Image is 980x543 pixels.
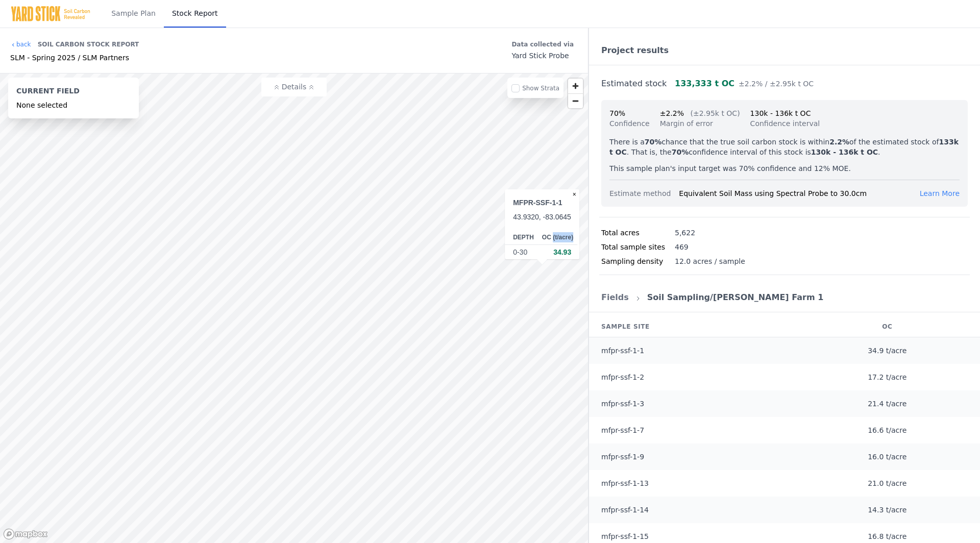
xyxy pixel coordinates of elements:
div: Total sample sites [601,242,675,252]
div: Sampling density [601,256,675,266]
span: 70% [609,109,625,117]
p: This sample plan's input target was 70% confidence and 12% MOE. [609,163,960,174]
div: 469 [675,242,689,252]
div: Data collected via [511,38,574,51]
strong: 70% [672,148,689,156]
div: Confidence interval [750,118,820,129]
div: Equivalent Soil Mass using Spectral Probe to 30.0cm [679,188,919,199]
button: Close popup [570,189,579,200]
td: 0-30 [505,245,538,260]
div: Estimate method [609,188,679,199]
div: 5,622 [675,228,695,238]
a: mfpr-ssf-1-3 [601,400,644,408]
p: There is a chance that the true soil carbon stock is within of the estimated stock of . That is, ... [609,137,960,157]
td: 34.93 [538,245,577,260]
a: mfpr-ssf-1-1 [601,347,644,355]
a: Project results [601,45,669,55]
div: 12.0 acres / sample [675,256,745,266]
div: mfpr-ssf-1-1 [513,198,571,208]
a: mfpr-ssf-1-13 [601,479,649,487]
th: Sample Site [589,316,795,337]
div: Margin of error [660,118,740,129]
div: 133,333 t OC [675,78,814,90]
span: 130k - 136k t OC [750,109,811,117]
div: Current Field [16,86,131,100]
button: Zoom in [568,79,583,93]
div: Total acres [601,228,675,238]
div: Soil Carbon Stock Report [38,36,139,53]
button: Details [261,78,327,96]
label: Show Strata [522,85,559,92]
strong: 133k t OC [609,138,959,156]
a: mfpr-ssf-1-14 [601,506,649,514]
a: mfpr-ssf-1-2 [601,373,644,381]
div: Soil Sampling/[PERSON_NAME] Farm 1 [647,291,824,304]
a: Mapbox logo [3,528,48,540]
a: mfpr-ssf-1-9 [601,453,644,461]
div: 43.9320, -83.0645 [513,212,571,222]
a: mfpr-ssf-1-15 [601,532,649,540]
div: None selected [16,100,131,110]
span: (±2.95k t OC) [690,109,740,117]
img: Yard Stick Logo [10,6,91,22]
span: ±2.2% / ±2.95k t OC [739,80,814,88]
a: Estimated stock [601,79,667,88]
span: ±2.2% [660,109,684,117]
div: Confidence [609,118,650,129]
a: back [10,40,31,48]
a: mfpr-ssf-1-7 [601,426,644,434]
span: Learn More [920,189,960,198]
strong: 2.2% [829,138,849,146]
strong: 130k - 136k t OC [811,148,878,156]
span: Zoom out [568,94,583,108]
th: OC (t/acre) [538,230,577,245]
div: SLM - Spring 2025 / SLM Partners [10,53,139,63]
th: DEPTH [505,230,538,245]
button: Zoom out [568,93,583,108]
strong: 70% [645,138,662,146]
a: Fields [601,292,629,302]
div: Yard Stick Probe [511,51,574,61]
